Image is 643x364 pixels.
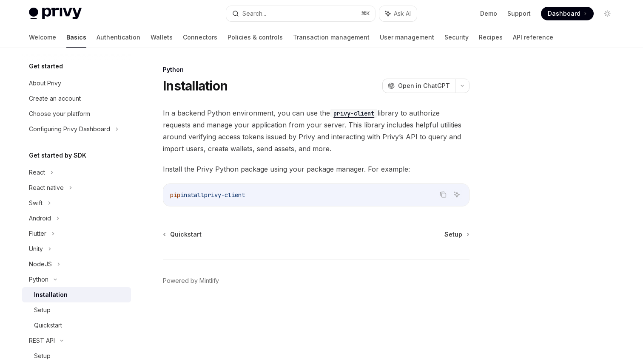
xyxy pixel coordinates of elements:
[444,230,469,239] a: Setup
[34,290,68,300] div: Installation
[97,27,140,48] a: Authentication
[22,318,131,333] a: Quickstart
[438,189,449,200] button: Copy the contents from the code block
[29,167,45,178] div: React
[29,229,46,239] div: Flutter
[22,91,131,106] a: Create an account
[330,109,378,118] code: privy-client
[34,320,62,330] div: Quickstart
[29,336,55,346] div: REST API
[163,277,219,285] a: Powered by Mintlify
[226,6,375,21] button: Search...⌘K
[451,189,462,200] button: Ask AI
[479,27,503,48] a: Recipes
[29,27,56,48] a: Welcome
[183,27,217,48] a: Connectors
[29,213,51,223] div: Android
[29,109,90,119] div: Choose your platform
[164,230,202,239] a: Quickstart
[163,78,228,93] h1: Installation
[541,7,594,20] a: Dashboard
[361,10,370,17] span: ⌘ K
[204,191,245,199] span: privy-client
[330,109,378,117] a: privy-client
[380,27,434,48] a: User management
[34,351,51,361] div: Setup
[22,106,131,121] a: Choose your platform
[29,93,81,104] div: Create an account
[29,8,82,20] img: light logo
[29,183,64,193] div: React native
[382,79,455,93] button: Open in ChatGPT
[163,107,469,155] span: In a backend Python environment, you can use the library to authorize requests and manage your ap...
[151,27,173,48] a: Wallets
[444,27,469,48] a: Security
[379,6,417,21] button: Ask AI
[34,305,51,315] div: Setup
[29,150,86,161] h5: Get started by SDK
[444,230,462,239] span: Setup
[398,82,450,90] span: Open in ChatGPT
[507,9,531,18] a: Support
[66,27,86,48] a: Basics
[22,348,131,364] a: Setup
[480,9,497,18] a: Demo
[29,124,110,134] div: Configuring Privy Dashboard
[180,191,204,199] span: install
[22,287,131,302] a: Installation
[600,7,614,20] button: Toggle dark mode
[548,9,580,18] span: Dashboard
[22,76,131,91] a: About Privy
[22,302,131,318] a: Setup
[163,163,469,175] span: Install the Privy Python package using your package manager. For example:
[29,61,63,71] h5: Get started
[228,27,283,48] a: Policies & controls
[242,8,266,19] div: Search...
[29,198,43,208] div: Swift
[394,9,411,18] span: Ask AI
[163,65,469,74] div: Python
[513,27,553,48] a: API reference
[170,191,180,199] span: pip
[29,274,48,285] div: Python
[293,27,370,48] a: Transaction management
[29,78,61,88] div: About Privy
[170,230,202,239] span: Quickstart
[29,259,52,269] div: NodeJS
[29,244,43,254] div: Unity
